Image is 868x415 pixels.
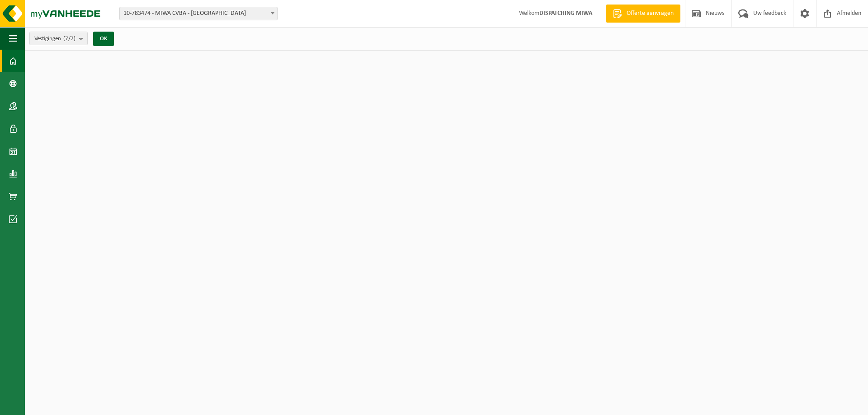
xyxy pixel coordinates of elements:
[606,5,680,23] a: Offerte aanvragen
[63,36,75,42] count: (7/7)
[539,10,592,17] strong: DISPATCHING MIWA
[93,32,114,46] button: OK
[624,9,676,18] span: Offerte aanvragen
[29,32,88,45] button: Vestigingen(7/7)
[34,32,75,46] span: Vestigingen
[119,7,278,20] span: 10-783474 - MIWA CVBA - SINT-NIKLAAS
[120,7,277,20] span: 10-783474 - MIWA CVBA - SINT-NIKLAAS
